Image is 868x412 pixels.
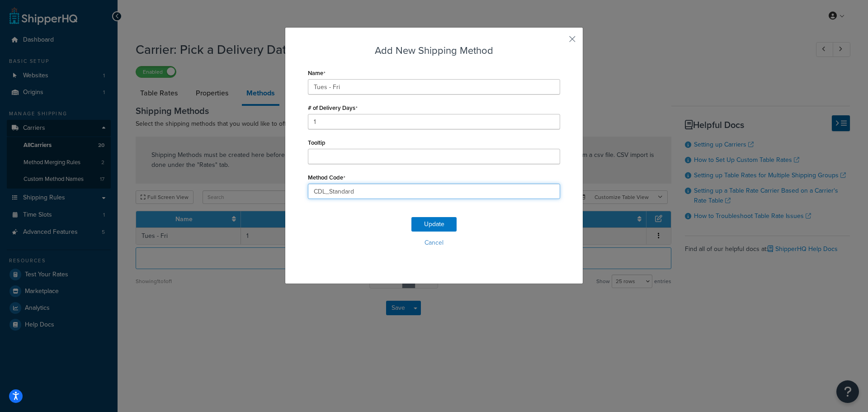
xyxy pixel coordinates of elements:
label: Method Code [308,174,345,181]
label: # of Delivery Days [308,104,358,112]
h3: Add New Shipping Method [308,43,560,57]
button: Cancel [308,236,560,250]
label: Name [308,70,325,77]
label: Tooltip [308,139,325,146]
button: Update [411,217,457,232]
